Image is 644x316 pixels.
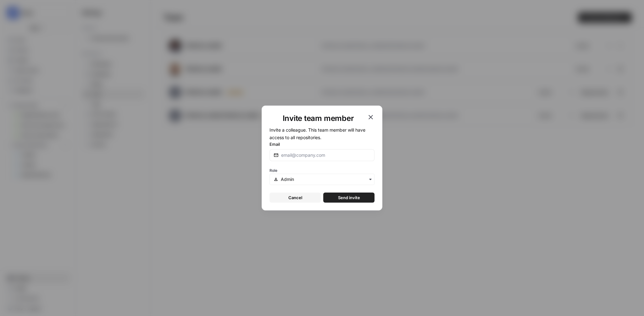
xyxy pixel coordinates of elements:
h1: Invite team member [269,113,367,123]
input: email@company.com [281,152,370,158]
span: Send invite [338,194,360,201]
button: Send invite [323,193,375,203]
button: Cancel [269,193,321,203]
label: Email [269,141,375,147]
input: Admin [281,176,370,183]
span: Invite a colleague. This team member will have access to all repositories. [269,127,365,140]
span: Role [269,168,277,173]
span: Cancel [288,194,302,201]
